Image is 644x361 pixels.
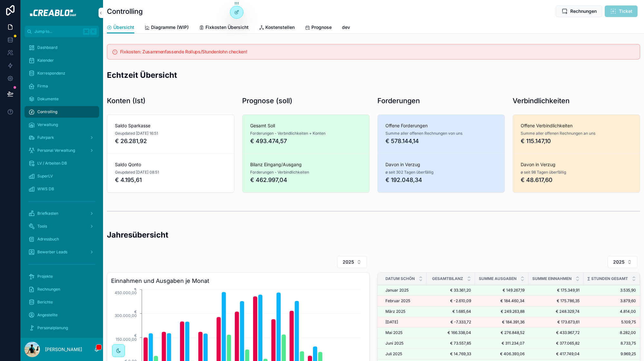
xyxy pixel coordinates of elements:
[479,330,525,335] span: € 276.848,52
[37,287,60,292] span: Rechnungen
[342,24,350,31] span: dev
[24,322,99,334] a: Personalplanung
[116,337,137,342] tspan: 150.000,00
[608,256,638,268] button: Select Button
[37,96,59,102] span: Dokumente
[37,135,54,140] span: Fuhrpark
[385,351,423,356] a: Juli 2025
[385,330,423,335] a: Mai 2025
[250,161,362,168] span: Bilanz Eingang/Ausgang
[342,22,350,34] a: dev
[385,131,462,136] span: Summe aller offenen Rechnungen von uns
[134,286,137,291] tspan: €
[587,320,636,325] span: 5.109,75
[385,161,497,168] span: Davon in Verzug
[250,122,362,129] span: Gesamt Soll
[37,45,57,50] span: Dashboard
[431,298,471,303] span: € -2.610,09
[385,309,405,314] span: März 2025
[311,24,332,31] span: Prognose
[337,256,367,268] button: Select Button
[24,221,99,232] a: Tools
[37,274,53,279] span: Projekte
[431,309,471,314] a: € 1.685,64
[521,137,632,146] span: € 115.147,10
[587,298,636,303] a: 3.879,60
[513,96,570,105] h1: Verbindlichkeiten
[587,288,636,293] a: 3.535,90
[479,309,525,314] a: € 249.263,88
[587,276,628,281] span: ∑ Stunden gesamt
[37,148,75,153] span: Personal Verwaltung
[199,22,249,34] a: Fixkosten Übersicht
[479,320,525,325] a: € 184.391,36
[24,42,99,53] a: Dashboard
[532,330,580,335] span: € 433.967,72
[385,320,398,325] span: [DATE]
[431,320,471,325] a: € -7.333,72
[385,320,423,325] a: [DATE]
[532,298,580,303] span: € 175.786,35
[532,309,580,314] a: € 248.329,74
[587,309,636,314] span: 4.814,00
[532,351,580,356] a: € 417.749,04
[115,290,137,295] tspan: 450.000,00
[45,346,82,353] p: [PERSON_NAME]
[431,341,471,346] a: € 73.557,85
[587,341,636,346] span: 8.733,75
[37,122,58,127] span: Verwaltung
[305,22,332,34] a: Prognose
[107,6,143,16] h1: Controlling
[37,84,48,89] span: Firma
[521,170,566,175] span: ø seit 98 Tagen überfällig
[242,96,292,105] h1: Prognose (soll)
[115,161,226,168] span: Saldo Qonto
[37,109,57,114] span: Controlling
[479,298,525,303] a: € 184.460,34
[521,161,632,168] span: Davon in Verzug
[385,341,423,346] a: Juni 2025
[385,122,497,129] span: Offene Forderungen
[431,288,471,293] a: € 33.361,20
[37,224,47,229] span: Tools
[532,341,580,346] span: € 377.065,82
[24,55,99,66] a: Kalender
[521,131,595,136] span: Summe aller offenen Rechnungen an uns
[134,333,137,338] tspan: €
[24,183,99,195] a: WWS DB
[21,37,103,338] div: scrollable content
[532,288,580,293] a: € 175.349,91
[385,137,497,146] span: € 578.144,14
[120,50,635,54] h5: Fixkosten: Zusammenfassende Rollups/Stundenlohn checken!
[115,176,226,185] span: € 4.195,61
[151,24,189,31] span: Diagramme (WIP)
[385,330,402,335] span: Mai 2025
[115,122,226,129] span: Saldo Sparkasse
[37,249,67,255] span: Bewerber Leads
[532,276,572,281] span: Summe Einnahmen
[431,351,471,356] span: € 14.769,33
[587,330,636,335] a: 8.282,00
[385,276,415,281] span: Datum schön
[145,22,189,34] a: Diagramme (WIP)
[107,96,146,105] h1: Konten (Ist)
[385,351,402,356] span: Juli 2025
[532,320,580,325] span: € 173.673,61
[385,288,409,293] span: Januar 2025
[37,300,53,305] span: Berichte
[431,330,471,335] a: € 166.338,04
[479,351,525,356] a: € 406.393,06
[37,186,54,192] span: WWS DB
[37,312,58,318] span: Angestellte
[250,170,309,175] span: Forderungen - Verbindlichkeiten
[37,174,53,179] span: SuperLV
[37,237,59,242] span: Adressbuch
